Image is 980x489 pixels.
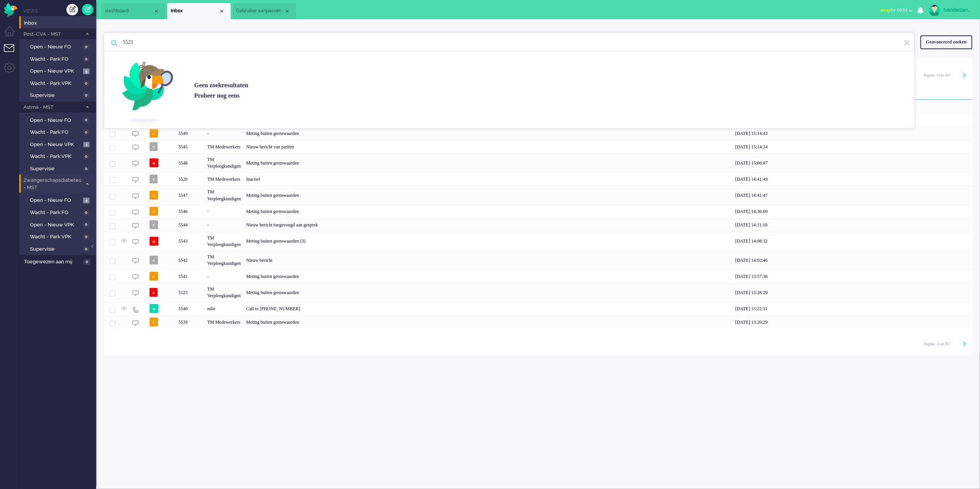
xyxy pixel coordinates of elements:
span: o [150,158,158,167]
span: Supervisie [30,165,81,173]
span: Gebruiker aanpassen [236,8,284,14]
span: Wacht - Park VPK [30,80,81,87]
input: Page [935,341,938,347]
span: 0 [83,259,90,265]
span: Zwangerschapsdiabetes - MST [22,177,82,191]
div: [DATE] 13:57:36 [732,269,972,283]
div: TM Verpleegkundigen [205,153,243,172]
div: TM Verpleegkundigen [205,283,243,302]
a: Wacht - Park VPK 0 [22,152,95,160]
a: Open - Nieuw FO 4 [22,196,95,204]
div: [DATE] 13:28:29 [732,283,972,302]
span: 0 [83,44,90,50]
div: 5526 [176,172,205,186]
img: ic_chat_grey.svg [132,239,139,245]
img: ic_chat_grey.svg [132,144,139,151]
span: Open - Nieuw VPK [30,141,82,148]
div: 5544 [176,218,205,232]
a: Wacht - Park FO 0 [22,55,95,63]
span: 1 [83,142,90,148]
img: flow_omnibird.svg [4,3,17,17]
div: Meting buiten grenswaarden (3) [243,232,732,251]
div: 5540 [176,302,205,316]
div: 5549 [176,126,205,140]
div: [DATE] 14:36:09 [732,205,972,218]
div: 5542 [104,251,972,269]
div: TM Verpleegkundigen [205,186,243,205]
span: Open - Nieuw FO [30,197,81,204]
img: ic-exit.svg [903,39,910,47]
li: awayfor 00:01 [876,2,917,19]
a: Wacht - Park FO 0 [22,208,95,216]
span: Open - Nieuw FO [30,43,81,51]
div: Nieuw bericht [243,251,732,269]
div: 5546 [176,205,205,218]
a: Open - Nieuw VPK 5 [22,67,95,75]
div: - [205,218,243,232]
div: Pagination [924,69,967,81]
span: 0 [83,166,90,172]
span: 0 [83,234,90,240]
div: [DATE] 14:02:46 [732,251,972,269]
a: Open - Nieuw FO 0 [22,116,95,124]
img: ic_chat_grey.svg [132,290,139,296]
span: Inbox [24,20,96,27]
img: ic_telephone_grey.svg [132,306,139,313]
div: 5539 [104,316,972,329]
img: ic_chat_grey.svg [132,176,139,183]
span: Wacht - Park VPK [30,233,81,241]
span: s [150,175,158,183]
div: TM Medewerkers [205,316,243,329]
a: Omnidesk [4,5,17,11]
span: 0 [83,93,90,98]
div: Pagination [924,338,967,349]
div: Close tab [219,8,225,14]
img: ic_chat_grey.svg [132,131,139,137]
img: ic_chat_grey.svg [132,274,139,280]
div: Meting buiten grenswaarden [243,126,732,140]
div: mlie [205,302,243,316]
div: Meting buiten grenswaarden [243,269,732,283]
img: ic_chat_grey.svg [132,209,139,216]
a: Open - Nieuw FO 0 [22,42,95,51]
li: Dashboard menu [4,26,21,43]
span: Supervisie [30,246,81,253]
img: ic_chat_grey.svg [132,223,139,229]
span: 0 [83,154,90,160]
li: Dashboard [102,3,165,19]
li: user9 [233,3,296,19]
span: c [150,129,158,138]
div: 5548 [176,153,205,172]
div: 5526 [104,172,972,186]
span: dashboard [105,8,153,14]
img: ic_chat_grey.svg [132,160,139,167]
span: Astma - MST [22,104,82,111]
span: Toegewezen aan mij [24,258,81,266]
li: Admin menu [4,62,21,80]
span: 0 [83,222,90,228]
div: 5547 [176,186,205,205]
span: c [150,207,158,216]
div: Next [963,72,967,80]
div: Meting buiten grenswaarden [243,153,732,172]
div: Creëer ticket [67,4,78,15]
div: 5542 [176,251,205,269]
span: 0 [83,210,90,216]
a: Inbox [22,18,96,27]
div: [DATE] 15:14:43 [732,126,972,140]
span: o [150,237,158,246]
img: ic_chat_grey.svg [132,320,139,326]
div: TM Medewerkers [205,140,243,153]
div: Nieuw bericht toegevoegd aan gesprek [243,218,732,232]
input: Zoek: ticket ID, patiëntnaam, klant ID, inhoud, titel, adres [117,33,904,52]
span: Wacht - Park VPK [30,153,81,160]
div: 5547 [104,186,972,205]
span: Open - Nieuw FO [30,117,81,124]
div: Close tab [153,8,160,14]
span: c [150,191,158,200]
a: Open - Nieuw VPK 1 [22,140,95,148]
a: Supervisie 0 [22,164,95,173]
span: for 00:01 [880,7,908,13]
span: c [150,272,158,281]
div: 5540 [104,302,972,316]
